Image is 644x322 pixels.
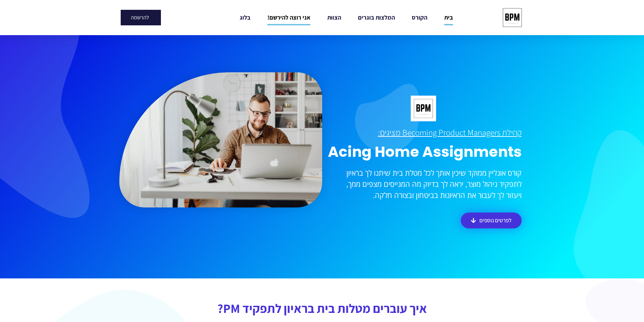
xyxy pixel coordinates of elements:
[210,10,483,25] nav: Menu
[444,10,453,25] a: בית
[240,10,251,25] a: בלוג
[326,167,522,201] p: קורס אונליין ממוקד שיכין אותך לכל מטלת בית שיתנו לך בראיון לתפקיד ניהול מוצר, יראה לך בדיוק מה המ...
[479,218,511,223] span: לפרטים נוספים
[121,10,161,25] a: להרשמה
[170,302,474,315] h3: איך עוברים מטלות בית בראיון לתפקיד PM?
[412,10,427,25] a: הקורס
[358,10,395,25] a: המלצות בוגרים
[131,15,149,20] span: להרשמה
[326,143,522,161] h1: Acing Home Assignments
[378,127,522,138] u: קהילת Becoming Product Managers מציגים:
[500,5,525,30] img: cropped-bpm-logo-1.jpeg
[461,213,522,228] a: לפרטים נוספים
[267,10,310,25] a: אני רוצה להירשם!
[327,10,341,25] a: הצוות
